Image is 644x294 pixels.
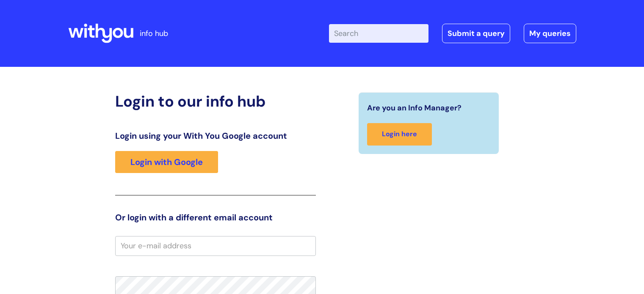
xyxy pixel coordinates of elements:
[329,24,428,43] input: Search
[524,24,576,43] a: My queries
[115,92,316,110] h2: Login to our info hub
[442,24,510,43] a: Submit a query
[115,212,316,223] h3: Or login with a different email account
[115,236,316,256] input: Your e-mail address
[367,101,462,115] span: Are you an Info Manager?
[115,131,316,141] h3: Login using your With You Google account
[367,123,432,146] a: Login here
[140,27,168,40] p: info hub
[115,151,218,173] a: Login with Google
